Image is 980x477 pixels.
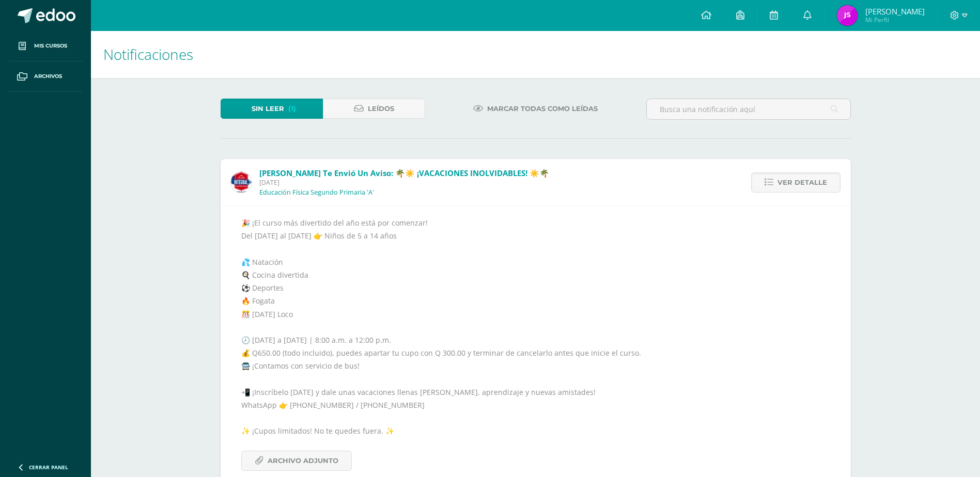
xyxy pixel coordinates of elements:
[8,61,83,92] a: Archivos
[268,451,338,470] span: Archivo Adjunto
[241,216,830,471] div: 🎉 ¡El curso más divertido del año está por comenzar! Del [DATE] al [DATE] 👉 Niños de 5 a 14 años ...
[34,42,67,50] span: Mis cursos
[368,99,394,118] span: Leídos
[288,99,296,118] span: (1)
[865,15,925,24] span: Mi Perfil
[231,172,252,193] img: 387ed2a8187a40742b44cf00216892d1.png
[777,173,827,192] span: Ver detalle
[8,31,83,61] a: Mis cursos
[103,44,193,64] span: Notificaciones
[647,99,850,119] input: Busca una notificación aquí
[259,188,374,197] p: Educación Física Segundo Primaria 'A'
[865,6,925,17] span: [PERSON_NAME]
[252,99,284,118] span: Sin leer
[837,5,858,26] img: 746429c817c9f5cedbabcf9c7ab5413f.png
[323,99,425,119] a: Leídos
[221,99,323,119] a: Sin leer(1)
[29,464,68,471] span: Cerrar panel
[34,72,62,81] span: Archivos
[259,168,549,178] span: [PERSON_NAME] te envió un aviso: 🌴☀️ ¡VACACIONES INOLVIDABLES! ☀️🌴
[259,178,549,187] span: [DATE]
[487,99,598,118] span: Marcar todas como leídas
[241,451,352,471] a: Archivo Adjunto
[460,99,611,119] a: Marcar todas como leídas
